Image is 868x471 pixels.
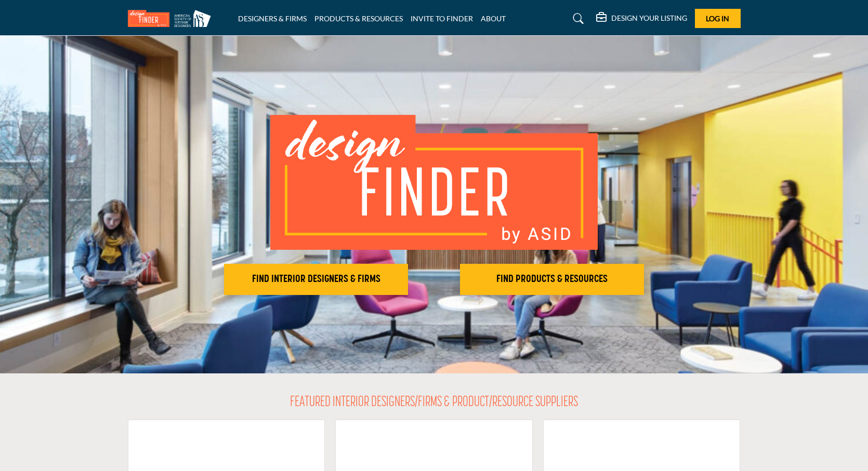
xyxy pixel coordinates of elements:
h2: FIND INTERIOR DESIGNERS & FIRMS [227,273,405,286]
a: Search [563,10,590,27]
div: DESIGN YOUR LISTING [596,12,687,25]
a: INVITE TO FINDER [411,14,473,23]
img: image [270,115,598,250]
h2: FEATURED INTERIOR DESIGNERS/FIRMS & PRODUCT/RESOURCE SUPPLIERS [290,394,578,412]
button: Log In [695,9,741,28]
button: FIND INTERIOR DESIGNERS & FIRMS [224,264,408,295]
img: Site Logo [128,10,216,27]
h5: DESIGN YOUR LISTING [611,14,687,23]
a: ABOUT [481,14,506,23]
button: FIND PRODUCTS & RESOURCES [460,264,644,295]
a: DESIGNERS & FIRMS [238,14,307,23]
h2: FIND PRODUCTS & RESOURCES [463,273,641,286]
span: Log In [706,14,729,23]
a: PRODUCTS & RESOURCES [314,14,403,23]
